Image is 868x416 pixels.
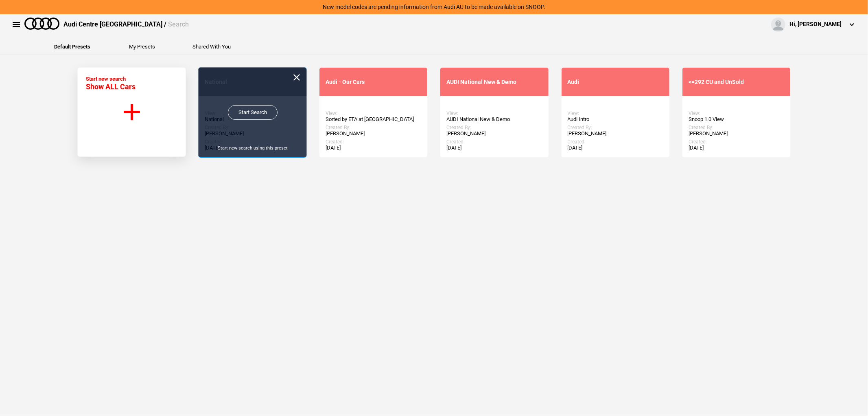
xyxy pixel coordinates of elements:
[568,145,663,151] div: [DATE]
[446,110,542,116] div: View:
[54,44,90,49] button: Default Presets
[446,130,542,137] div: [PERSON_NAME]
[446,116,542,123] div: AUDI National New & Demo
[63,20,189,29] div: Audi Centre [GEOGRAPHIC_DATA] /
[568,125,663,130] div: Created By:
[689,79,784,86] div: <=292 CU and UnSold
[689,145,784,151] div: [DATE]
[326,116,421,123] div: Sorted by ETA at [GEOGRAPHIC_DATA]
[86,76,136,91] div: Start new search
[568,110,663,116] div: View:
[192,44,231,49] button: Shared With You
[326,139,421,145] div: Created:
[326,79,421,86] div: Audi - Our Cars
[446,145,542,151] div: [DATE]
[199,145,306,151] div: Start new search using this preset
[446,125,542,130] div: Created By:
[568,130,663,137] div: [PERSON_NAME]
[228,105,278,120] a: Start Search
[326,125,421,130] div: Created By:
[77,67,186,157] button: Start new search Show ALL Cars
[326,130,421,137] div: [PERSON_NAME]
[446,139,542,145] div: Created:
[568,79,663,86] div: Audi
[689,130,784,137] div: [PERSON_NAME]
[86,82,136,91] span: Show ALL Cars
[326,145,421,151] div: [DATE]
[689,110,784,116] div: View:
[689,139,784,145] div: Created:
[789,20,842,29] div: Hi, [PERSON_NAME]
[689,125,784,130] div: Created By:
[24,18,59,30] img: audi.png
[168,20,189,28] span: Search
[326,110,421,116] div: View:
[689,116,784,123] div: Snoop 1.0 View
[446,79,542,86] div: AUDI National New & Demo
[568,116,663,123] div: Audi Intro
[129,44,155,49] button: My Presets
[568,139,663,145] div: Created:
